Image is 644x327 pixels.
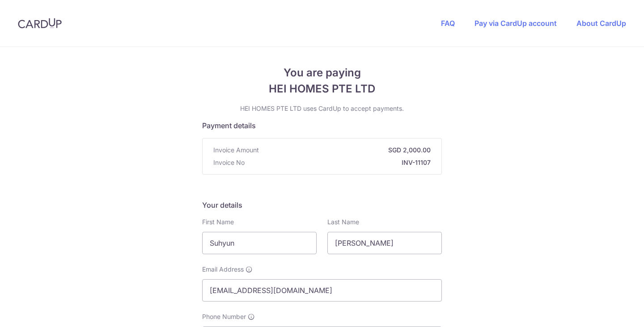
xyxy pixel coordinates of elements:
span: Email Address [202,265,244,274]
a: FAQ [441,19,455,28]
a: About CardUp [576,19,626,28]
span: Invoice No [213,158,245,167]
span: You are paying [202,65,442,81]
h5: Your details [202,200,442,210]
input: First name [202,232,317,254]
strong: INV-11107 [248,158,431,167]
span: Phone Number [202,312,246,321]
span: HEI HOMES PTE LTD [202,81,442,97]
span: Invoice Amount [213,146,259,155]
a: Pay via CardUp account [475,19,557,28]
label: Last Name [327,218,359,226]
label: First Name [202,218,234,226]
input: Email address [202,279,442,302]
p: HEI HOMES PTE LTD uses CardUp to accept payments. [202,104,442,113]
h5: Payment details [202,120,442,131]
img: CardUp [18,18,62,29]
strong: SGD 2,000.00 [263,146,431,155]
input: Last name [327,232,442,254]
